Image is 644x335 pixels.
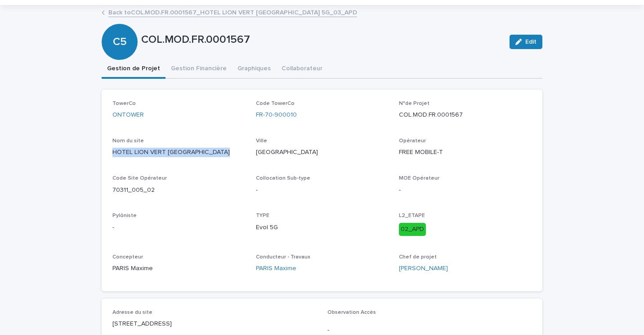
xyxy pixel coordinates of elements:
span: TYPE [256,213,269,218]
button: Collaborateur [276,60,328,79]
a: ONTOWER [112,110,144,120]
p: HOTEL LION VERT [GEOGRAPHIC_DATA] [112,148,245,157]
span: Nom du site [112,138,144,144]
span: Opérateur [399,138,426,144]
p: Evol 5G [256,223,389,232]
p: COL.MOD.FR.0001567 [399,110,532,120]
button: Gestion Financière [165,60,232,79]
p: PARIS Maxime [112,264,245,273]
p: - [327,326,532,335]
span: Observation Accès [327,310,376,315]
p: - [399,186,532,195]
span: Collocation Sub-type [256,176,310,181]
p: 70311_005_02 [112,186,245,195]
button: Edit [510,35,542,49]
a: Back toCOL.MOD.FR.0001567_HOTEL LION VERT [GEOGRAPHIC_DATA] 5G_03_APD [108,7,357,17]
a: FR-70-900010 [256,110,297,120]
span: Pylôniste [112,213,137,218]
span: Concepteur [112,254,143,260]
span: Code Site Opérateur [112,176,167,181]
a: [PERSON_NAME] [399,264,448,273]
span: TowerCo [112,101,136,106]
span: MOE Opérateur [399,176,439,181]
p: - [256,186,389,195]
span: Ville [256,138,267,144]
span: N°de Projet [399,101,429,106]
p: [GEOGRAPHIC_DATA] [256,148,389,157]
p: - [112,223,245,232]
span: Adresse du site [112,310,152,315]
p: FREE MOBILE-T [399,148,532,157]
a: PARIS Maxime [256,264,296,273]
button: Graphiques [232,60,276,79]
p: COL.MOD.FR.0001567 [141,33,502,46]
p: [STREET_ADDRESS] [112,319,317,329]
span: Chef de projet [399,254,437,260]
span: Edit [525,39,537,45]
span: Conducteur - Travaux [256,254,310,260]
button: Gestion de Projet [102,60,165,79]
div: 02_APD [399,223,426,236]
span: Code TowerCo [256,101,295,106]
span: L2_ETAPE [399,213,425,218]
